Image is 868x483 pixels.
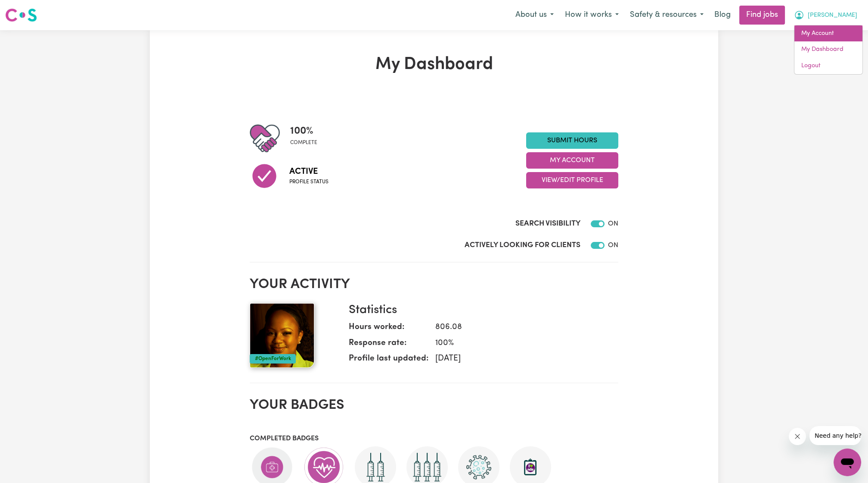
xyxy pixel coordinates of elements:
button: About us [510,6,559,24]
button: My Account [788,6,863,24]
span: Profile status [289,178,329,186]
button: My Account [526,152,618,169]
a: My Dashboard [794,41,862,58]
h1: My Dashboard [250,54,618,75]
dt: Profile last updated: [349,353,428,369]
span: complete [290,139,317,147]
span: ON [608,242,618,249]
button: Safety & resources [624,6,709,24]
span: 100 % [290,123,317,139]
label: Actively Looking for Clients [465,240,580,251]
span: Active [289,165,329,178]
label: Search Visibility [515,218,580,229]
a: Careseekers logo [5,5,37,25]
dd: 100 % [428,337,611,350]
dt: Hours worked: [349,321,428,337]
a: Blog [709,6,736,25]
span: Need any help? [5,6,52,13]
iframe: Message from company [809,426,861,445]
h2: Your badges [250,397,618,414]
a: Submit Hours [526,132,618,149]
img: Your profile picture [250,303,314,368]
div: My Account [794,25,863,75]
dd: [DATE] [428,353,611,365]
button: How it works [559,6,624,24]
h3: Statistics [349,303,611,318]
a: Find jobs [739,6,785,25]
h3: Completed badges [250,435,618,443]
dd: 806.08 [428,321,611,334]
div: #OpenForWork [250,354,296,364]
img: Careseekers logo [5,7,37,23]
a: My Account [794,25,862,42]
iframe: Close message [789,428,806,445]
h2: Your activity [250,276,618,293]
button: View/Edit Profile [526,172,618,188]
a: Logout [794,58,862,74]
iframe: Button to launch messaging window [834,448,861,476]
div: Profile completeness: 100% [290,123,324,154]
span: [PERSON_NAME] [808,11,857,20]
dt: Response rate: [349,337,428,353]
span: ON [608,220,618,227]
